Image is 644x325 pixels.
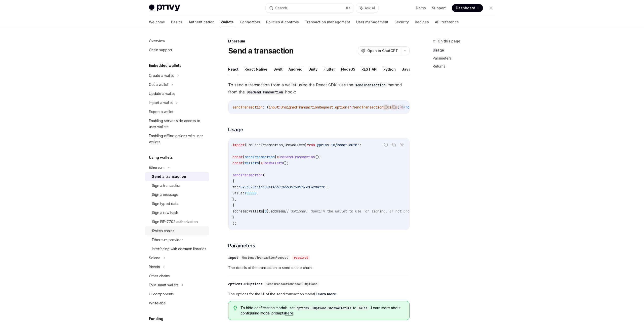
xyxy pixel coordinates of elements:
span: On this page [438,38,460,44]
span: { [245,143,247,147]
div: input [228,255,238,260]
span: wallets [245,161,259,165]
a: Other chains [145,272,209,281]
span: value: [232,191,245,195]
a: Whitelabel [145,299,209,308]
span: address: [232,209,249,213]
a: Support [432,6,446,11]
button: Java [402,63,411,75]
a: Sign typed data [145,199,209,208]
a: here [285,311,293,315]
span: const [232,161,243,165]
div: options.uiOptions [228,282,262,287]
button: Python [383,63,396,75]
span: ?: [349,105,353,110]
span: The details of the transaction to send on the chain. [228,265,410,271]
div: Other chains [149,273,170,279]
img: light logo [149,5,180,12]
a: Basics [171,16,183,28]
span: { [243,161,245,165]
div: Chain support [149,47,172,53]
span: Dashboard [456,6,475,11]
span: ⌘ K [345,6,351,10]
h5: Funding [149,316,163,322]
span: useSendTransaction [279,155,315,159]
span: options [335,105,349,110]
a: Authentication [189,16,215,28]
span: sendTransaction [232,105,263,110]
div: Send a transaction [152,174,186,180]
button: Toggle dark mode [487,4,495,12]
button: Report incorrect code [383,104,389,110]
div: Create a wallet [149,73,174,79]
h1: Send a transaction [228,46,294,55]
span: ) [397,105,399,110]
div: Ethereum [149,165,165,171]
span: from [307,143,315,147]
div: Sign a message [152,192,178,198]
div: Enabling offline actions with user wallets [149,133,206,145]
span: '0xE3070d3e4309afA3bC9a6b057685743CF42da77C' [238,185,327,189]
span: : [279,105,281,110]
span: 0 [265,209,267,213]
span: { [232,179,234,183]
div: Sign EIP-7702 authorization [152,219,198,225]
span: Open in ChatGPT [367,48,398,53]
span: } [275,155,277,159]
a: Connectors [240,16,260,28]
div: Enabling server-side access to user wallets [149,118,206,130]
a: Interfacing with common libraries [145,244,209,253]
button: Copy the contents from the code block [391,104,397,110]
span: SendTransactionModalUIOptions [266,282,317,286]
div: Sign a transaction [152,183,181,189]
span: (); [315,155,321,159]
span: to: [232,185,238,189]
div: Ethereum provider [152,237,183,243]
span: import [232,143,245,147]
a: Recipes [415,16,429,28]
button: React [228,63,238,75]
a: UI components [145,290,209,299]
span: , [333,105,335,110]
a: Returns [433,62,499,70]
span: useWallets [285,143,305,147]
button: Ask AI [399,141,405,148]
span: The options for the UI of the send transaction modal. . [228,291,410,297]
a: Switch chains [145,226,209,235]
span: useWallets [263,161,283,165]
span: Ask AI [365,6,375,11]
span: = [277,155,279,159]
span: } [305,143,307,147]
div: Solana [149,255,160,261]
a: Sign a raw hash [145,208,209,217]
span: { [243,155,245,159]
a: Overview [145,36,209,45]
div: UI components [149,291,174,297]
button: Open in ChatGPT [358,46,401,55]
h5: Embedded wallets [149,63,181,69]
span: = [261,161,263,165]
div: Switch chains [152,228,174,234]
code: useSendTransaction [245,89,285,95]
a: Security [394,16,409,28]
span: UnsignedTransactionRequest [281,105,333,110]
a: Sign a transaction [145,181,209,190]
button: Search...⌘K [266,4,354,13]
span: wallets [249,209,263,213]
button: Flutter [324,63,335,75]
button: Android [289,63,302,75]
h5: Using wallets [149,154,173,160]
a: Welcome [149,16,165,28]
button: Swift [273,63,283,75]
div: Search... [275,5,289,11]
span: }, [232,197,236,201]
span: , [283,143,285,147]
a: Transaction management [305,16,350,28]
span: : ( [263,105,269,110]
div: Get a wallet [149,82,168,88]
button: REST API [361,63,377,75]
span: sendTransaction [232,173,263,177]
span: SendTransactionOptions [353,105,397,110]
span: } [259,161,261,165]
button: Unity [308,63,317,75]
